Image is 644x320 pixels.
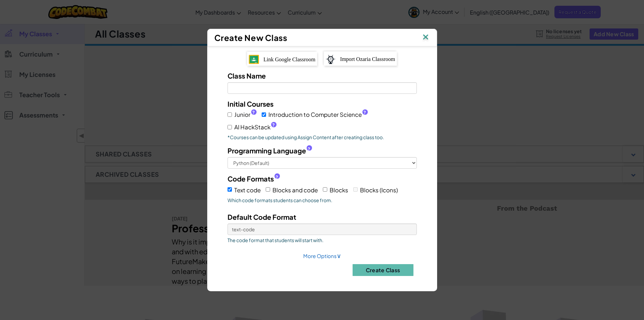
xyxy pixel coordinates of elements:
span: Default Code Format [228,213,296,221]
p: *Courses can be updated using Assign Content after creating class too. [228,134,417,141]
span: ? [308,146,310,152]
span: Which code formats students can choose from. [228,197,417,204]
span: AI HackStack [234,122,277,132]
input: AI HackStack? [228,125,232,129]
span: Class Name [228,71,266,80]
span: ? [363,110,366,115]
img: IconGoogleClassroom.svg [249,55,259,64]
input: Blocks [323,187,327,192]
button: Create Class [353,264,413,276]
a: More Options [303,253,341,259]
span: Create New Class [214,33,287,43]
input: Text code [228,187,232,192]
span: Introduction to Computer Science [268,110,368,120]
img: ozaria-logo.png [326,55,336,64]
span: Blocks [330,186,348,194]
span: Code Formats [228,174,274,184]
span: Link Google Classroom [263,57,315,62]
input: Introduction to Computer Science? [262,112,266,117]
span: Junior [234,110,257,120]
span: Import Ozaria Classroom [340,56,395,62]
span: Text code [234,186,261,194]
input: Blocks and code [266,187,270,192]
span: Programming Language [228,146,306,155]
span: The code format that students will start with. [228,237,417,243]
span: ? [272,122,275,128]
span: ? [276,174,278,180]
span: ? [252,110,255,115]
label: Initial Courses [228,99,273,109]
input: Junior? [228,112,232,117]
span: Blocks (Icons) [360,186,398,194]
img: IconClose.svg [421,33,430,43]
input: Blocks (Icons) [353,187,358,192]
span: ∨ [337,252,341,259]
span: Blocks and code [272,186,318,194]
